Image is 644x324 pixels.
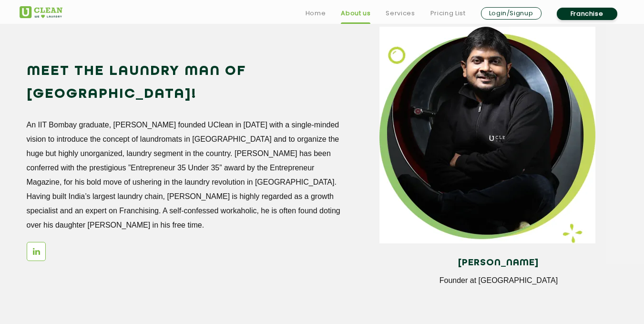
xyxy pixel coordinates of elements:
h4: [PERSON_NAME] [387,258,610,268]
p: Founder at [GEOGRAPHIC_DATA] [387,276,610,285]
a: Login/Signup [481,7,542,20]
h2: Meet the Laundry Man of [GEOGRAPHIC_DATA]! [27,60,342,106]
img: man_img_11zon.webp [379,27,595,243]
a: About us [341,8,370,19]
img: UClean Laundry and Dry Cleaning [20,6,62,18]
p: An IIT Bombay graduate, [PERSON_NAME] founded UClean in [DATE] with a single-minded vision to int... [27,118,342,232]
a: Franchise [557,8,617,20]
a: Home [306,8,326,19]
a: Pricing List [430,8,466,19]
a: Services [386,8,415,19]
